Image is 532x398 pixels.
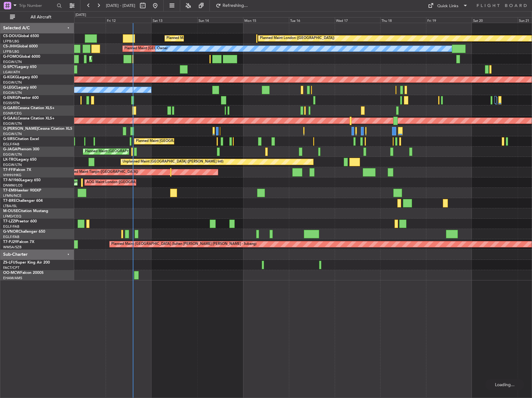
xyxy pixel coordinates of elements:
a: EGGW/LTN [3,121,22,126]
span: LX-TRO [3,158,17,162]
span: All Aircraft [16,15,66,19]
span: OO-MCW [3,271,20,275]
a: EGLF/FAB [3,224,19,229]
span: G-VNOR [3,230,18,234]
div: Planned Maint London ([GEOGRAPHIC_DATA]) [260,34,334,43]
div: [DATE] [75,12,86,18]
a: G-KGKGLegacy 600 [3,75,38,79]
div: Owner [157,44,168,53]
a: DNMM/LOS [3,183,22,188]
span: G-KGKG [3,75,18,79]
div: Fri 12 [106,17,151,23]
a: T7-BREChallenger 604 [3,199,43,203]
div: Sat 13 [151,17,197,23]
a: M-OUSECitation Mustang [3,209,48,213]
span: T7-BRE [3,199,16,203]
span: G-JAGA [3,148,17,151]
input: Trip Number [19,1,55,10]
div: AOG Maint London ([GEOGRAPHIC_DATA]) [86,178,156,187]
span: Refreshing... [222,3,248,8]
a: OO-MCWFalcon 2000S [3,271,44,275]
div: Planned Maint [GEOGRAPHIC_DATA] ([GEOGRAPHIC_DATA]) [136,137,234,146]
span: CS-JHH [3,45,17,48]
button: Quick Links [425,1,471,11]
a: EGGW/LTN [3,152,22,157]
a: G-FOMOGlobal 6000 [3,55,40,59]
span: G-[PERSON_NAME] [3,127,38,131]
a: LGAV/ATH [3,70,20,75]
span: ZS-LFU [3,261,16,265]
div: Wed 17 [335,17,381,23]
div: Tue 16 [289,17,335,23]
a: VHHH/HKG [3,173,22,177]
div: Thu 11 [60,17,106,23]
span: G-LEGC [3,86,17,90]
a: CS-DOUGlobal 6500 [3,34,39,38]
span: G-GARE [3,106,17,110]
a: LFPB/LBG [3,39,19,44]
a: G-LEGCLegacy 600 [3,86,36,90]
a: T7-EMIHawker 900XP [3,189,41,192]
div: Fri 19 [426,17,472,23]
a: G-GARECessna Citation XLS+ [3,106,55,110]
a: T7-PJ29Falcon 7X [3,240,34,244]
a: T7-N1960Legacy 650 [3,178,41,182]
a: LFMN/NCE [3,193,22,198]
a: CS-JHHGlobal 6000 [3,45,38,48]
a: T7-FFIFalcon 7X [3,168,31,172]
span: CS-DOU [3,34,18,38]
div: Planned Maint [GEOGRAPHIC_DATA] (Sultan [PERSON_NAME] [PERSON_NAME] - Subang) [111,240,256,249]
span: G-ENRG [3,96,18,100]
a: LFMD/CEQ [3,214,21,219]
a: EGGW/LTN [3,132,22,136]
div: Loading... [485,379,524,390]
a: G-GAALCessna Citation XLS+ [3,117,55,120]
a: EGLF/FAB [3,235,19,239]
a: ZS-LFUSuper King Air 200 [3,261,50,265]
span: G-SPCY [3,65,17,69]
a: G-ENRGPraetor 600 [3,96,39,100]
span: M-OUSE [3,209,18,213]
a: WMSA/SZB [3,245,22,250]
span: T7-PJ29 [3,240,17,244]
a: G-JAGAPhenom 300 [3,148,39,151]
div: Thu 18 [380,17,426,23]
a: G-VNORChallenger 650 [3,230,45,234]
a: G-SIRSCitation Excel [3,137,39,141]
a: EGSS/STN [3,101,20,105]
a: EGGW/LTN [3,90,22,95]
a: G-SPCYLegacy 650 [3,65,36,69]
a: LFPB/LBG [3,49,19,54]
span: [DATE] - [DATE] [106,3,135,8]
div: Planned Maint [GEOGRAPHIC_DATA] ([GEOGRAPHIC_DATA]) [85,147,183,156]
span: T7-EMI [3,189,15,192]
a: EGGW/LTN [3,60,22,64]
button: Refreshing... [213,1,250,11]
a: G-[PERSON_NAME]Cessna Citation XLS [3,127,72,131]
span: G-GAAL [3,117,17,120]
div: Sat 20 [472,17,518,23]
span: G-FOMO [3,55,19,59]
span: G-SIRS [3,137,15,141]
span: T7-FFI [3,168,14,172]
a: LX-TROLegacy 650 [3,158,36,162]
div: Mon 15 [243,17,289,23]
span: T7-N1960 [3,178,21,182]
a: EGNR/CEG [3,111,22,116]
a: EHAM/AMS [3,276,22,280]
div: Unplanned Maint [GEOGRAPHIC_DATA] ([PERSON_NAME] Intl) [122,157,223,167]
div: Planned Maint [GEOGRAPHIC_DATA] ([GEOGRAPHIC_DATA]) [91,54,189,64]
a: LTBA/ISL [3,204,17,208]
div: Sun 14 [197,17,243,23]
a: EGLF/FAB [3,142,19,147]
button: All Aircraft [7,12,68,22]
div: Quick Links [437,3,458,9]
a: FACT/CPT [3,265,19,270]
div: Planned Maint [GEOGRAPHIC_DATA] ([GEOGRAPHIC_DATA]) [166,34,265,43]
div: Planned Maint Tianjin ([GEOGRAPHIC_DATA]) [65,167,138,177]
a: EGGW/LTN [3,163,22,167]
div: Planned Maint [GEOGRAPHIC_DATA] ([GEOGRAPHIC_DATA]) [124,44,223,53]
a: T7-LZZIPraetor 600 [3,220,37,223]
a: EGGW/LTN [3,80,22,85]
span: T7-LZZI [3,220,16,223]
